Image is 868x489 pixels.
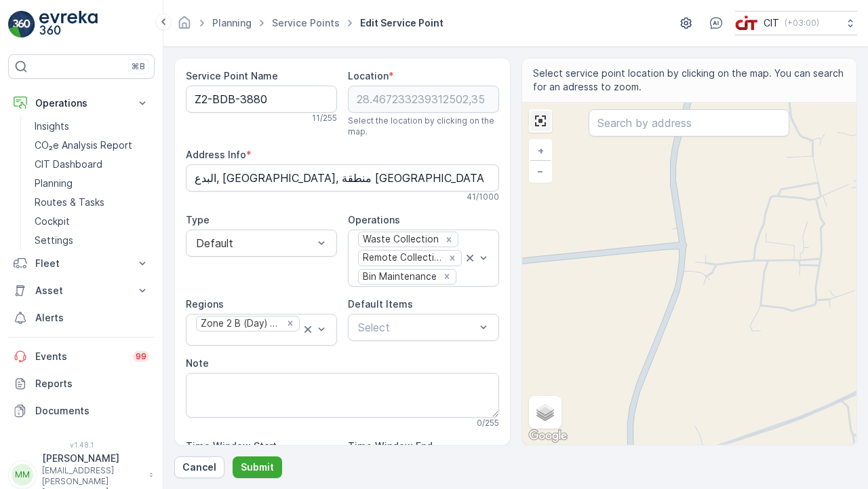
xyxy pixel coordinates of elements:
div: Remove Bin Maintenance [439,270,454,283]
p: 99 [136,351,146,362]
button: Cancel [174,456,224,478]
p: Operations [35,96,127,110]
span: Edit Service Point [357,16,446,30]
button: Fleet [8,250,155,277]
div: Remove Remote Collection [445,252,460,264]
label: Regions [186,298,224,310]
button: Asset [8,277,155,304]
span: + [538,145,544,156]
p: Select [358,319,475,336]
img: cit-logo_pOk6rL0.png [735,16,758,31]
a: CIT Dashboard [29,155,155,174]
p: 11 / 255 [312,113,337,124]
p: Planning [35,177,73,190]
div: Zone 2 B (Day) - V 2.0 [197,316,282,331]
label: Operations [348,214,400,225]
a: CO₂e Analysis Report [29,136,155,155]
p: Documents [35,404,149,418]
a: Cockpit [29,212,155,231]
div: Remove Zone 2 B (Day) - V 2.0 [283,317,298,329]
p: Settings [35,234,73,247]
span: v 1.48.1 [8,441,155,449]
button: Operations [8,90,155,117]
p: Events [35,350,125,363]
a: Documents [8,397,155,424]
label: Default Items [348,298,413,310]
button: Submit [233,456,282,478]
p: CO₂e Analysis Report [35,139,132,152]
a: Insights [29,117,155,136]
img: Google [526,427,570,445]
img: logo_light-DOdMpM7g.png [39,11,98,38]
label: Type [186,214,210,225]
div: Bin Maintenance [359,270,439,284]
span: Select service point location by clicking on the map. You can search for an adresss to zoom. [533,67,846,94]
p: CIT [764,16,779,30]
a: Planning [212,17,252,29]
p: ⌘B [132,61,145,72]
p: 41 / 1000 [467,192,499,202]
a: Reports [8,370,155,397]
p: Cockpit [35,215,70,228]
a: Events99 [8,343,155,370]
p: CIT Dashboard [35,158,102,171]
a: Service Points [272,17,340,29]
a: Zoom Out [530,161,551,181]
a: Open this area in Google Maps (opens a new window) [526,427,570,445]
p: Reports [35,377,149,391]
a: Alerts [8,304,155,331]
label: Service Point Name [186,70,278,81]
div: Waste Collection [359,232,441,247]
div: MM [12,464,33,486]
p: Alerts [35,311,149,325]
a: Routes & Tasks [29,193,155,212]
input: Search by address [589,109,789,137]
p: Fleet [35,257,127,270]
label: Address Info [186,149,246,160]
div: Remote Collection [359,251,444,265]
a: Exit Fullscreen [530,111,551,131]
p: Submit [241,460,274,474]
button: CIT(+03:00) [735,11,857,35]
img: logo [8,11,35,38]
p: 0 / 255 [477,418,499,429]
p: Cancel [182,460,216,474]
a: Zoom In [530,141,551,161]
a: Homepage [177,20,192,32]
p: Asset [35,284,127,297]
p: ( +03:00 ) [785,18,819,29]
a: Layers [530,397,560,427]
a: Settings [29,231,155,250]
p: Insights [35,120,69,133]
p: [PERSON_NAME] [42,452,142,465]
label: Note [186,357,209,369]
label: Location [348,70,389,81]
span: − [537,165,544,177]
a: Planning [29,174,155,193]
p: Routes & Tasks [35,196,104,209]
div: Remove Waste Collection [441,234,456,246]
label: Time Window End [348,440,433,452]
span: Select the location by clicking on the map. [348,115,499,137]
label: Time Window Start [186,440,277,452]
